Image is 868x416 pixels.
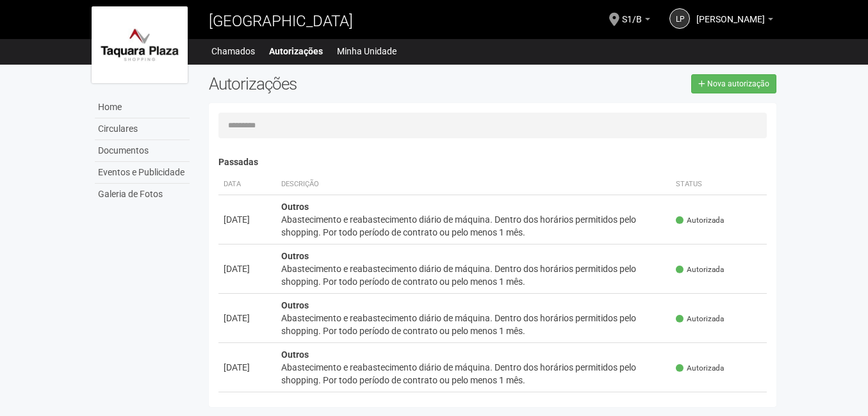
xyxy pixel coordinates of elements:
[218,174,276,195] th: Data
[209,12,353,30] span: [GEOGRAPHIC_DATA]
[224,262,271,275] div: [DATE]
[211,42,255,60] a: Chamados
[281,349,309,360] strong: Outros
[281,300,309,310] strong: Outros
[95,118,190,140] a: Circulares
[676,215,724,226] span: Autorizada
[337,42,397,60] a: Minha Unidade
[696,2,765,24] span: LARISSA PIMENTEL DA SILVA
[95,97,190,118] a: Home
[281,361,666,387] div: Abastecimento e reabastecimento diário de máquina. Dentro dos horários permitidos pelo shopping. ...
[281,202,309,212] strong: Outros
[691,74,776,93] a: Nova autorização
[224,312,271,324] div: [DATE]
[281,251,309,261] strong: Outros
[622,2,642,24] span: S1/B
[95,140,190,162] a: Documentos
[92,6,188,83] img: logo.jpg
[281,262,666,288] div: Abastecimento e reabastecimento diário de máquina. Dentro dos horários permitidos pelo shopping. ...
[95,162,190,184] a: Eventos e Publicidade
[669,8,690,29] a: LP
[269,42,323,60] a: Autorizações
[676,363,724,374] span: Autorizada
[707,79,769,88] span: Nova autorização
[276,174,671,195] th: Descrição
[676,314,724,324] span: Autorizada
[671,174,767,195] th: Status
[224,213,271,226] div: [DATE]
[209,74,483,93] h2: Autorizações
[218,157,767,167] h4: Passadas
[622,16,650,26] a: S1/B
[281,312,666,337] div: Abastecimento e reabastecimento diário de máquina. Dentro dos horários permitidos pelo shopping. ...
[224,361,271,374] div: [DATE]
[676,264,724,275] span: Autorizada
[95,184,190,205] a: Galeria de Fotos
[281,213,666,239] div: Abastecimento e reabastecimento diário de máquina. Dentro dos horários permitidos pelo shopping. ...
[696,16,773,26] a: [PERSON_NAME]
